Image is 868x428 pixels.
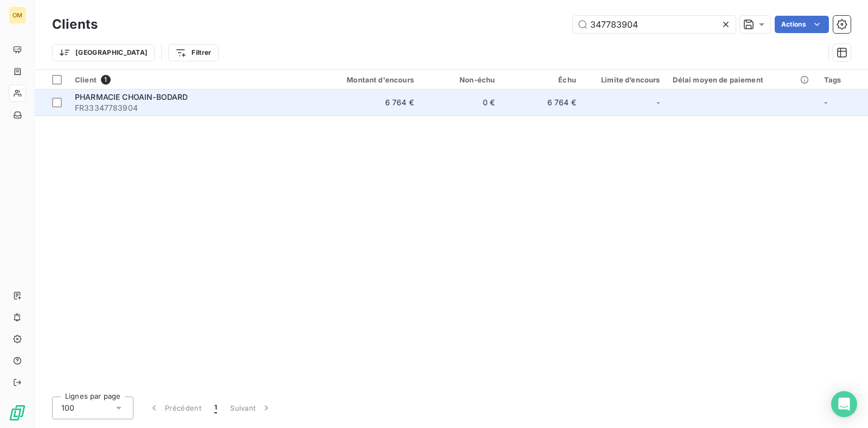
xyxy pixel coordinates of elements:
[61,403,74,413] span: 100
[52,15,98,34] h3: Clients
[101,75,111,85] span: 1
[775,16,829,33] button: Actions
[673,75,811,84] div: Délai moyen de paiement
[427,75,495,84] div: Non-échu
[214,403,217,413] span: 1
[573,16,736,33] input: Rechercher
[52,44,155,61] button: [GEOGRAPHIC_DATA]
[224,397,278,419] button: Suivant
[9,404,26,421] img: Logo LeanPay
[824,75,861,84] div: Tags
[831,391,857,417] div: Open Intercom Messenger
[501,90,582,116] td: 6 764 €
[656,97,660,108] span: -
[75,92,188,101] span: PHARMACIE CHOAIN-BODARD
[420,90,501,116] td: 0 €
[142,397,208,419] button: Précédent
[75,103,305,113] span: FR33347783904
[168,44,218,61] button: Filtrer
[311,90,420,116] td: 6 764 €
[208,397,224,419] button: 1
[318,75,413,84] div: Montant d'encours
[508,75,576,84] div: Échu
[9,7,26,24] div: OM
[589,75,660,84] div: Limite d’encours
[75,75,97,84] span: Client
[824,98,827,107] span: -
